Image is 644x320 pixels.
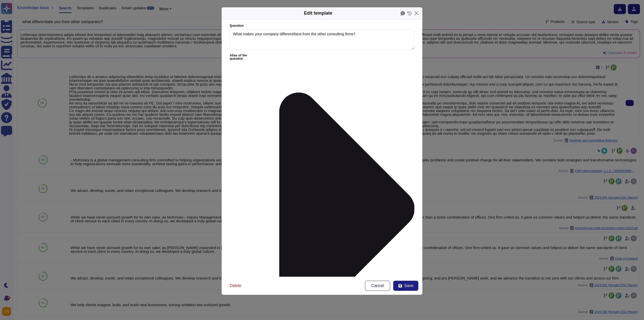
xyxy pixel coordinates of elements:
button: Save [393,281,418,291]
button: Close [413,9,420,17]
button: Cancel [365,281,390,291]
span: Delete [230,284,241,288]
textarea: What makes your company different/best from the other consulting firms? [230,29,414,50]
span: Cancel [371,284,384,288]
span: Save [404,284,413,288]
label: Question [230,24,414,27]
button: Delete [226,281,245,291]
div: Edit template [304,10,332,17]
